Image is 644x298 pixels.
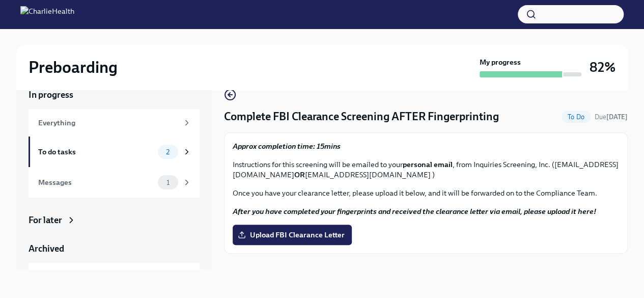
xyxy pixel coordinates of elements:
[480,57,521,67] strong: My progress
[160,148,176,156] span: 2
[562,113,591,121] span: To Do
[294,170,305,179] strong: OR
[160,179,176,186] span: 1
[233,159,619,180] p: Instructions for this screening will be emailed to your , from Inquiries Screening, Inc. ([EMAIL_...
[590,58,615,76] h3: 82%
[29,109,200,137] a: Everything
[595,113,628,121] span: Due
[29,214,200,226] a: For later
[606,113,628,121] strong: [DATE]
[240,230,345,240] span: Upload FBI Clearance Letter
[20,6,74,22] img: CharlieHealth
[233,188,619,198] p: Once you have your clearance letter, please upload it below, and it will be forwarded on to the C...
[29,167,200,198] a: Messages1
[224,109,499,124] h4: Complete FBI Clearance Screening AFTER Fingerprinting
[403,160,453,169] strong: personal email
[29,214,62,226] div: For later
[29,89,200,101] a: In progress
[29,137,200,167] a: To do tasks2
[233,142,341,151] strong: Approx completion time: 15mins
[38,177,154,188] div: Messages
[38,117,178,128] div: Everything
[595,112,628,122] span: October 13th, 2025 09:00
[29,57,118,77] h2: Preboarding
[38,146,154,157] div: To do tasks
[233,225,352,245] label: Upload FBI Clearance Letter
[29,242,200,255] a: Archived
[233,207,596,216] strong: After you have completed your fingerprints and received the clearance letter via email, please up...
